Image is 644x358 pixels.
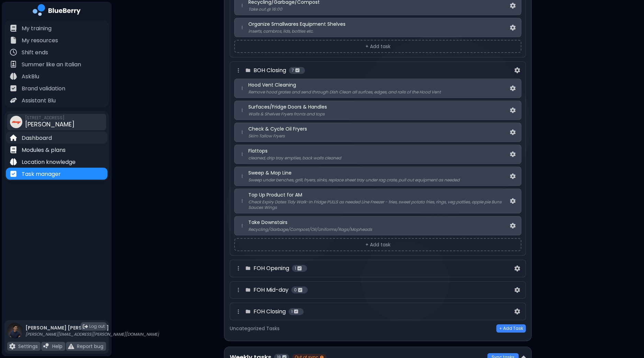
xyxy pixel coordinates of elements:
img: settings [510,3,516,9]
p: Sweep under benches, grill, fryers, sinks, replace sheet tray under rag crate, pull out equipment... [248,177,509,183]
img: settings [510,130,516,135]
img: tasks [295,68,300,73]
p: Report bug [77,343,103,349]
img: settings [510,86,516,91]
img: folder [245,309,251,314]
img: file icon [10,85,17,92]
h4: FOH Closing [253,307,286,316]
img: company thumbnail [10,116,22,128]
button: + Add Task [496,324,526,333]
p: AskBlu [22,72,39,81]
p: Summer like an Italian [22,60,81,69]
h5: Uncategorized Tasks [230,325,280,332]
img: file icon [10,158,17,165]
button: + Add task [234,40,521,53]
span: [STREET_ADDRESS] [25,115,75,121]
img: file icon [10,25,17,32]
img: settings [515,67,520,73]
h4: FOH Opening [253,264,289,272]
img: folder [245,266,251,271]
span: Take Downstairs [248,219,287,225]
p: Check Expiry Dates Tidy Walk-In Fridge PULLS as needed Line Freezer - fries, sweet potato fries, ... [248,199,509,210]
p: Modules & plans [22,146,66,154]
img: tasks [298,288,302,292]
p: My resources [22,36,58,45]
img: file icon [43,343,49,349]
p: Location knowledge [22,158,76,166]
img: logout [83,324,88,329]
span: Log out [89,324,105,329]
button: + Add task [234,238,521,251]
p: Assistant Blu [22,97,56,105]
img: company logo [33,4,81,18]
p: Shift ends [22,48,48,57]
span: 1 [291,309,293,314]
span: Check & Cycle Oil Fryers [248,126,307,132]
p: Dashboard [22,134,52,142]
span: Hood Vent Cleaning [248,82,296,88]
p: Take out @ 16:00 [248,7,509,12]
img: settings [515,287,520,293]
img: file icon [10,170,17,177]
img: file icon [9,343,15,349]
img: settings [510,174,516,179]
span: Organize Smallwares Equipment Shelves [248,21,346,27]
p: Task manager [22,170,61,178]
p: [PERSON_NAME][EMAIL_ADDRESS][PERSON_NAME][DOMAIN_NAME] [25,332,159,337]
img: profile photo [7,323,23,345]
p: Brand validation [22,85,65,93]
img: settings [515,266,520,271]
p: Help [52,343,63,349]
img: settings [510,108,516,113]
p: cleaned, drip tray empties, back walls cleaned [248,155,509,161]
img: folder [245,287,251,293]
p: Walls & Shelves Fryers fronts and tops [248,111,509,117]
h4: BOH Closing [253,66,286,75]
img: tasks [294,309,298,314]
img: folder [245,68,251,73]
span: Sweep & Mop Line [248,170,292,176]
span: [PERSON_NAME] [25,120,75,128]
span: 7 [292,68,294,73]
p: [PERSON_NAME] [PERSON_NAME] [25,325,159,331]
img: settings [510,198,516,204]
span: Top Up Product for AM [248,192,302,198]
img: file icon [10,61,17,68]
img: settings [510,152,516,157]
p: Settings [18,343,38,349]
img: file icon [10,97,17,104]
h4: FOH Mid-day [253,286,289,294]
span: Flattops [248,148,268,154]
img: file icon [10,134,17,141]
p: Remove hood grates and send through Dish Clean all surfces, edges, and rails of the Hood Vent [248,89,509,95]
span: 0 [294,287,297,293]
p: inserts, cambros, lids, bottles etc. [248,29,509,34]
img: file icon [10,49,17,56]
img: file icon [10,73,17,80]
img: file icon [10,37,17,44]
img: settings [510,25,516,31]
img: settings [510,223,516,229]
span: 1 [295,266,296,271]
img: settings [515,309,520,314]
p: Recycling/Garbage/Compost/Oil/Uniforms/Rags/Mopheads [248,227,509,232]
img: tasks [297,266,302,271]
p: Skim Tallow Fryers [248,133,509,139]
p: My training [22,24,52,33]
span: Surfaces/Fridge Doors & Handles [248,104,327,110]
img: file icon [10,146,17,153]
img: file icon [68,343,74,349]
